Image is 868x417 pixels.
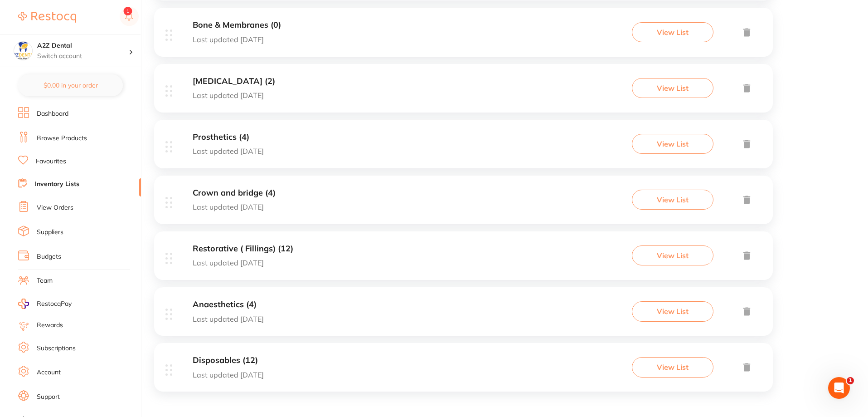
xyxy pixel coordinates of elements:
a: Favourites [36,157,66,166]
a: Budgets [37,252,61,261]
a: View Orders [37,203,73,212]
div: [MEDICAL_DATA] (2)Last updated [DATE]View List [154,64,773,120]
div: Bone & Membranes (0)Last updated [DATE]View List [154,8,773,64]
a: Inventory Lists [35,180,79,189]
a: Dashboard [37,109,68,118]
h3: Crown and bridge (4) [193,188,276,198]
p: Last updated [DATE] [193,315,264,323]
button: $0.00 in your order [18,74,123,96]
p: Last updated [DATE] [193,203,276,211]
p: Last updated [DATE] [193,91,275,99]
span: 1 [847,377,854,384]
p: Last updated [DATE] [193,147,264,155]
h3: Disposables (12) [193,356,264,365]
iframe: Intercom live chat [828,377,850,399]
button: View List [632,22,713,42]
p: Last updated [DATE] [193,371,264,379]
div: Crown and bridge (4)Last updated [DATE]View List [154,176,773,231]
img: A2Z Dental [14,42,32,60]
img: Restocq Logo [18,12,76,23]
div: Anaesthetics (4)Last updated [DATE]View List [154,287,773,343]
button: View List [632,78,713,98]
button: View List [632,357,713,377]
a: Browse Products [37,134,87,143]
h3: Bone & Membranes (0) [193,20,281,30]
h3: [MEDICAL_DATA] (2) [193,77,275,86]
span: RestocqPay [37,299,72,309]
div: Disposables (12)Last updated [DATE]View List [154,343,773,399]
a: Team [37,276,53,285]
h3: Prosthetics (4) [193,132,264,142]
a: Suppliers [37,228,63,237]
p: Switch account [37,52,129,61]
h3: Anaesthetics (4) [193,300,264,309]
div: Prosthetics (4)Last updated [DATE]View List [154,120,773,176]
img: RestocqPay [18,299,29,309]
a: Support [37,392,60,402]
button: View List [632,190,713,210]
a: Restocq Logo [18,7,76,28]
div: Restorative ( Fillings) (12)Last updated [DATE]View List [154,231,773,287]
a: Rewards [37,321,63,330]
button: View List [632,134,713,154]
a: Subscriptions [37,344,76,353]
h3: Restorative ( Fillings) (12) [193,244,293,254]
a: Account [37,368,61,377]
button: View List [632,301,713,321]
p: Last updated [DATE] [193,35,281,44]
a: RestocqPay [18,299,72,309]
h4: A2Z Dental [37,41,129,50]
p: Last updated [DATE] [193,259,293,267]
button: View List [632,245,713,265]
